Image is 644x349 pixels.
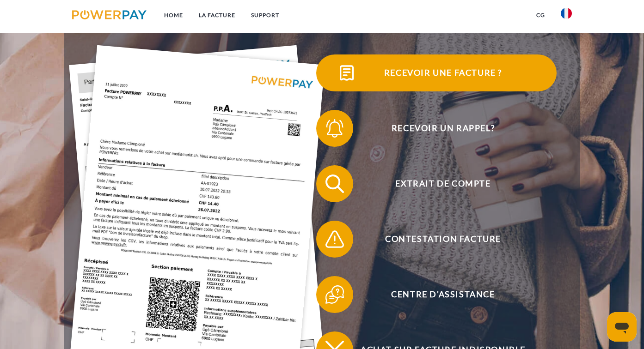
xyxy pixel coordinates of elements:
button: Extrait de compte [316,165,557,202]
a: LA FACTURE [191,7,243,24]
img: qb_search.svg [323,172,346,195]
span: Extrait de compte [330,165,556,202]
img: qb_warning.svg [323,228,346,251]
a: Support [243,7,287,24]
iframe: Bouton de lancement de la fenêtre de messagerie [607,312,637,342]
span: Contestation Facture [330,221,556,258]
span: Recevoir un rappel? [330,110,556,147]
img: qb_bill.svg [335,61,358,84]
button: Contestation Facture [316,221,557,258]
button: Recevoir un rappel? [316,110,557,147]
img: qb_help.svg [323,283,346,306]
a: Home [156,7,191,24]
span: Recevoir une facture ? [330,54,556,91]
img: qb_bell.svg [323,117,346,140]
img: logo-powerpay.svg [72,10,147,19]
button: Centre d'assistance [316,276,557,313]
img: fr [561,8,572,19]
span: Centre d'assistance [330,276,556,313]
a: CG [528,7,553,24]
button: Recevoir une facture ? [316,54,557,91]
